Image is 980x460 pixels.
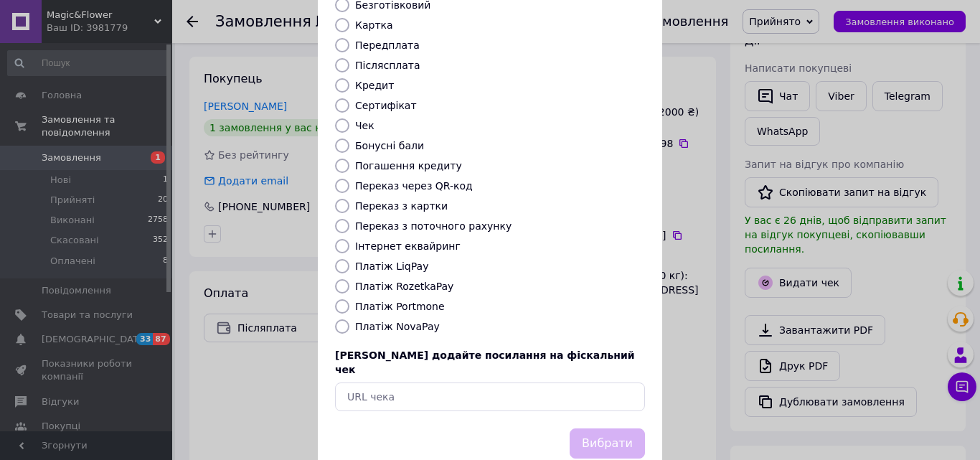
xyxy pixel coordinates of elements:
label: Переказ з поточного рахунку [355,220,512,232]
label: Післясплата [355,60,420,71]
label: Переказ через QR-код [355,180,473,192]
label: Інтернет еквайринг [355,240,461,252]
label: Платіж RozetkaPay [355,281,453,292]
label: Платіж LiqPay [355,260,428,272]
label: Сертифікат [355,100,417,111]
label: Переказ з картки [355,200,448,212]
label: Чек [355,120,374,131]
input: URL чека [335,382,645,411]
label: Кредит [355,80,394,91]
label: Платіж NovaPay [355,321,440,332]
label: Передплата [355,39,420,51]
label: Погашення кредиту [355,160,462,172]
span: [PERSON_NAME] додайте посилання на фіскальний чек [335,349,635,375]
label: Бонусні бали [355,140,424,151]
label: Платіж Portmone [355,301,445,312]
label: Картка [355,19,393,31]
